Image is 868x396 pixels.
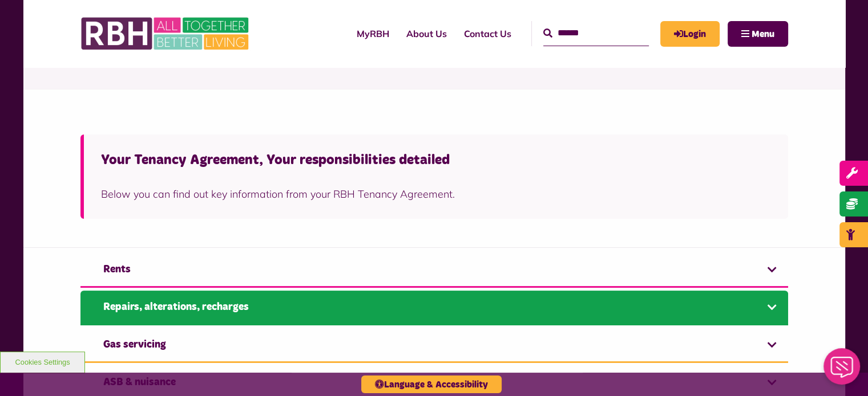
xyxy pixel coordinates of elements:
[543,21,649,46] input: Search
[398,18,455,49] a: About Us
[728,21,788,47] button: Navigation
[455,18,520,49] a: Contact Us
[817,345,868,396] iframe: Netcall Web Assistant for live chat
[101,152,771,169] h4: Your Tenancy Agreement, Your responsibilities detailed
[101,186,771,202] p: Below you can find out key information from your RBH Tenancy Agreement.
[660,21,720,47] a: MyRBH
[752,30,774,39] span: Menu
[361,375,502,393] button: Language & Accessibility
[348,18,398,49] a: MyRBH
[80,328,788,363] a: Gas servicing
[80,291,788,325] a: Repairs, alterations, recharges
[80,253,788,288] a: Rents
[80,11,252,56] img: RBH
